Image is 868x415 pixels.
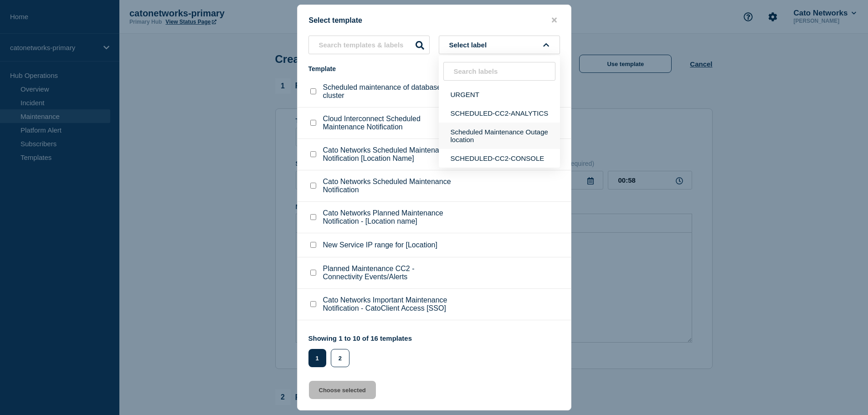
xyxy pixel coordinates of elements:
input: Scheduled maintenance of database cluster checkbox [310,88,316,94]
button: close button [549,16,560,25]
p: Showing 1 to 10 of 16 templates [308,334,412,342]
button: 1 [308,349,326,367]
button: URGENT [439,85,560,104]
p: Cato Networks Planned Maintenance Notification - [Location name] [323,209,454,225]
p: Cato Networks Scheduled Maintenance Notification [Location Name] [323,146,454,163]
input: New Service IP range for [Location] checkbox [310,242,316,248]
span: Select label [449,41,491,49]
p: Cato Networks Scheduled Maintenance Notification [323,178,454,194]
input: Cato Networks Scheduled Maintenance Notification checkbox [310,183,316,189]
button: Scheduled Maintenance Outage location [439,123,560,149]
input: Cato Networks Important Maintenance Notification - CatoClient Access [SSO] checkbox [310,301,316,307]
input: Search labels [443,62,555,81]
input: Planned Maintenance CC2 - Connectivity Events/Alerts checkbox [310,270,316,276]
p: Cato Networks Important Maintenance Notification - CatoClient Access [SSO] [323,296,454,313]
button: SCHEDULED-CC2-ANALYTICS [439,104,560,123]
input: Cato Networks Planned Maintenance Notification - [Location name] checkbox [310,214,316,220]
input: Cato Networks Scheduled Maintenance Notification [Location Name] checkbox [310,151,316,157]
div: Template [308,65,454,72]
button: 2 [331,349,349,367]
p: New Service IP range for [Location] [323,241,437,249]
p: Cloud Interconnect Scheduled Maintenance Notification [323,115,454,131]
p: Planned Maintenance CC2 - Connectivity Events/Alerts [323,265,454,281]
button: Choose selected [309,381,376,399]
div: Select template [298,16,571,25]
input: Cloud Interconnect Scheduled Maintenance Notification checkbox [310,120,316,126]
button: Select label [439,36,560,54]
button: SCHEDULED-CC2-CONSOLE [439,149,560,168]
input: Search templates & labels [308,36,430,54]
p: Scheduled maintenance of database cluster [323,83,454,100]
